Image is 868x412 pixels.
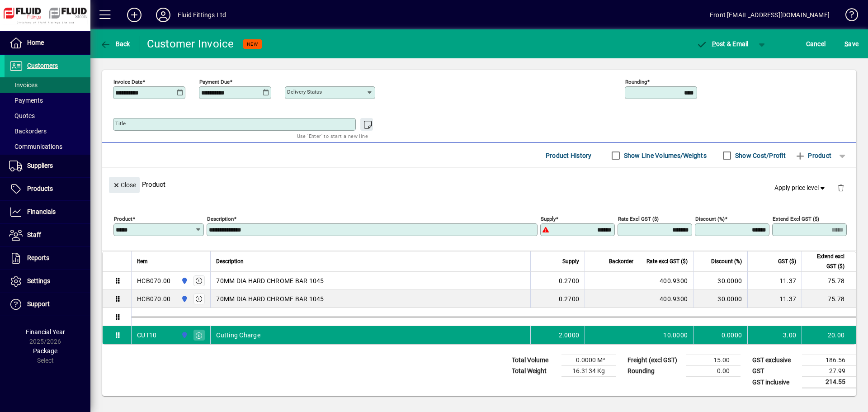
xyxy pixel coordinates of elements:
td: 30.0000 [693,272,747,290]
td: 27.99 [802,366,856,377]
span: Extend excl GST ($) [807,251,844,271]
span: Reports [27,254,49,261]
app-page-header-button: Delete [830,184,852,192]
button: Apply price level [771,180,830,196]
span: Home [27,39,44,46]
td: GST inclusive [748,377,802,388]
span: Settings [27,277,50,284]
span: Financials [27,208,56,215]
span: 2.0000 [559,331,580,340]
a: Knowledge Base [839,2,857,31]
a: Reports [5,247,90,270]
app-page-header-button: Back [90,36,140,52]
span: AUCKLAND [179,330,189,340]
div: HCB070.00 [137,294,170,303]
span: P [712,40,716,47]
td: 3.00 [747,326,802,344]
span: Product History [546,148,592,163]
span: Staff [27,231,41,238]
div: CUT10 [137,331,156,340]
span: Backorder [609,256,633,266]
button: Add [120,7,149,23]
mat-label: Invoice date [113,79,142,85]
button: Close [109,177,140,193]
span: Suppliers [27,162,53,169]
label: Show Line Volumes/Weights [622,151,707,160]
span: Invoices [9,81,38,89]
td: 75.78 [802,272,856,290]
div: 10.0000 [645,331,688,340]
a: Payments [5,93,90,108]
span: 70MM DIA HARD CHROME BAR 1045 [216,294,324,303]
app-page-header-button: Close [107,180,142,189]
span: Product [795,148,831,163]
span: Communications [9,143,62,150]
span: Customers [27,62,58,69]
mat-label: Delivery status [287,89,322,95]
span: AUCKLAND [179,294,189,304]
a: Settings [5,270,90,293]
span: Products [27,185,53,192]
span: 70MM DIA HARD CHROME BAR 1045 [216,276,324,285]
mat-label: Description [207,216,234,222]
a: Invoices [5,77,90,93]
td: 214.55 [802,377,856,388]
a: Suppliers [5,155,90,177]
span: NEW [247,41,258,47]
mat-label: Title [115,120,126,127]
mat-hint: Use 'Enter' to start a new line [297,131,368,141]
span: ave [844,37,859,51]
td: Total Weight [507,366,561,377]
span: Rate excl GST ($) [646,256,688,266]
div: HCB070.00 [137,276,170,285]
td: Freight (excl GST) [623,355,686,366]
td: 0.0000 [693,326,747,344]
button: Post & Email [692,36,753,52]
div: Product [102,168,856,201]
td: 186.56 [802,355,856,366]
button: Cancel [804,36,828,52]
span: Close [113,178,136,193]
span: Cancel [806,37,826,51]
button: Product History [542,147,595,164]
td: GST [748,366,802,377]
td: 0.00 [686,366,741,377]
span: Cutting Charge [216,331,260,340]
mat-label: Payment due [199,79,230,85]
div: Fluid Fittings Ltd [178,8,226,22]
span: ost & Email [696,40,749,47]
td: 0.0000 M³ [561,355,616,366]
a: Quotes [5,108,90,123]
td: 16.3134 Kg [561,366,616,377]
mat-label: Rate excl GST ($) [618,216,659,222]
mat-label: Extend excl GST ($) [773,216,819,222]
td: 15.00 [686,355,741,366]
td: 20.00 [802,326,856,344]
div: 400.9300 [645,276,688,285]
a: Financials [5,201,90,223]
mat-label: Supply [541,216,556,222]
td: Rounding [623,366,686,377]
span: Description [216,256,244,266]
span: Financial Year [26,328,65,336]
a: Communications [5,139,90,154]
div: 400.9300 [645,294,688,303]
span: Item [137,256,148,266]
span: Backorders [9,128,47,135]
mat-label: Discount (%) [695,216,725,222]
span: GST ($) [778,256,796,266]
a: Products [5,178,90,200]
button: Product [790,147,836,164]
span: 0.2700 [559,276,580,285]
td: 75.78 [802,290,856,308]
mat-label: Product [114,216,132,222]
button: Back [98,36,132,52]
span: Package [33,347,57,355]
span: 0.2700 [559,294,580,303]
span: Supply [562,256,579,266]
span: Apply price level [774,183,827,193]
span: Discount (%) [711,256,742,266]
a: Backorders [5,123,90,139]
span: Payments [9,97,43,104]
span: AUCKLAND [179,276,189,286]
